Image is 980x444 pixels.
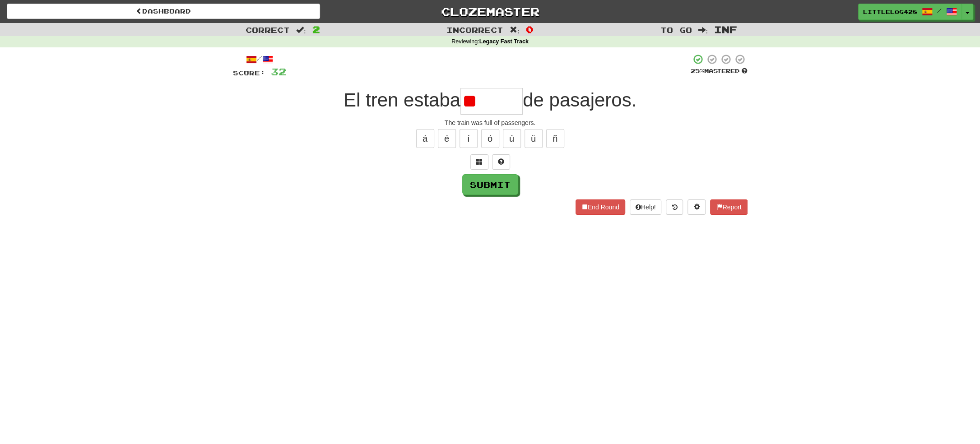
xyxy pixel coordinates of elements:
span: LittleLog428 [863,8,917,16]
button: é [438,129,456,148]
button: Help! [630,199,662,215]
span: 32 [271,66,286,77]
button: ñ [546,129,564,148]
div: Mastered [691,67,748,75]
span: Incorrect [446,25,503,34]
span: Correct [246,25,290,34]
span: de pasajeros. [523,89,636,111]
button: í [460,129,478,148]
button: ó [481,129,499,148]
span: To go [660,25,692,34]
button: End Round [576,199,625,215]
button: á [416,129,434,148]
button: Report [710,199,747,215]
span: : [510,26,520,34]
div: The train was full of passengers. [233,118,748,127]
span: Score: [233,69,265,77]
a: LittleLog428 / [858,4,962,20]
button: ú [503,129,521,148]
span: Inf [714,24,737,35]
span: : [296,26,306,34]
div: / [233,54,286,65]
span: 2 [312,24,320,35]
button: ü [525,129,543,148]
a: Clozemaster [334,4,647,19]
span: / [937,7,942,14]
strong: Legacy Fast Track [479,38,529,45]
button: Single letter hint - you only get 1 per sentence and score half the points! alt+h [492,154,510,170]
a: Dashboard [7,4,320,19]
span: : [698,26,708,34]
button: Submit [462,174,518,195]
button: Switch sentence to multiple choice alt+p [470,154,488,170]
span: 0 [526,24,534,35]
button: Round history (alt+y) [666,199,683,215]
span: 25 % [691,67,704,74]
span: El tren estaba [344,89,460,111]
